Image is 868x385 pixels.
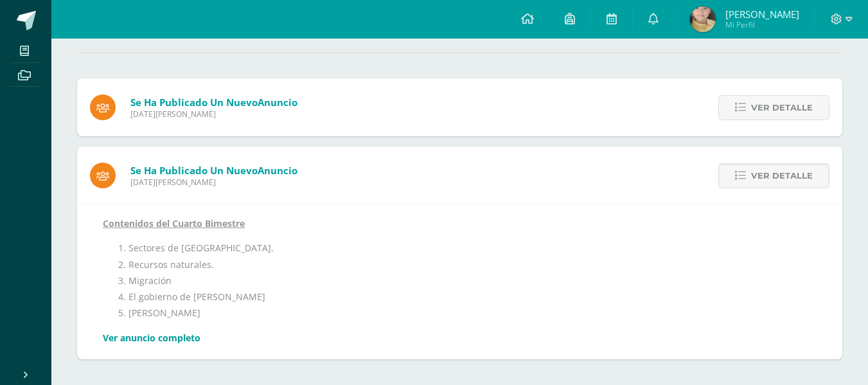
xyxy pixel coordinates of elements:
span: Se ha publicado un nuevo [130,96,297,109]
li: Recursos naturales. [128,256,817,273]
li: [PERSON_NAME] [128,305,817,321]
li: El gobierno de [PERSON_NAME] [128,289,817,305]
u: Contenidos del Cuarto Bimestre [103,217,245,229]
span: [DATE][PERSON_NAME] [130,109,297,120]
span: [DATE][PERSON_NAME] [130,177,297,188]
span: Se ha publicado un nuevo [130,164,297,177]
a: Ver anuncio completo [103,332,200,344]
span: [PERSON_NAME] [725,8,799,21]
span: Ver detalle [751,164,813,188]
span: Anuncio [258,96,297,109]
span: Mi Perfil [725,19,799,30]
span: Anuncio [258,164,297,177]
span: Ver detalle [751,96,813,120]
img: 383cc7b371c47e37abd49284a1b7a115.png [690,6,716,32]
li: Sectores de [GEOGRAPHIC_DATA]. [128,240,817,256]
li: Migración [128,273,817,289]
